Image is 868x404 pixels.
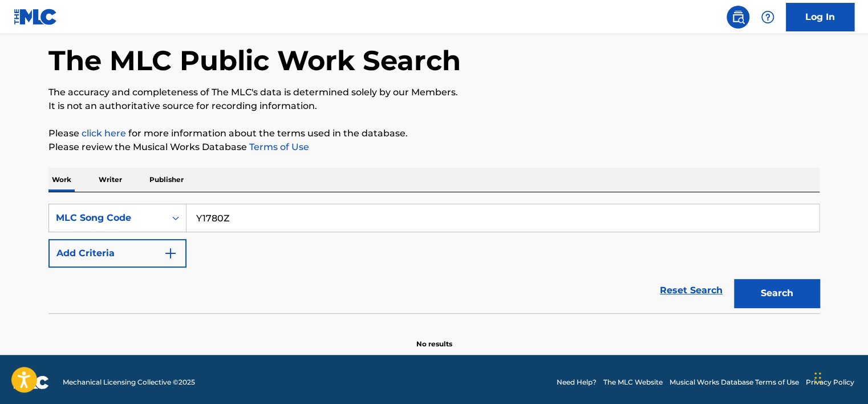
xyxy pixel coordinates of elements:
p: It is not an authoritative source for recording information. [48,99,820,113]
img: MLC Logo [14,9,58,25]
a: Log In [786,3,854,31]
p: No results [416,325,452,349]
form: Search Form [48,204,820,313]
img: help [761,10,774,24]
div: Help [756,6,779,29]
a: Reset Search [654,278,728,303]
iframe: Chat Widget [811,349,868,404]
p: Publisher [146,168,187,192]
div: Drag [814,361,821,395]
img: 9d2ae6d4665cec9f34b9.svg [164,247,177,260]
a: Need Help? [557,377,597,387]
p: Please review the Musical Works Database [48,140,820,154]
img: search [731,10,745,24]
span: Mechanical Licensing Collective © 2025 [63,377,195,387]
a: The MLC Website [603,377,663,387]
button: Add Criteria [48,239,186,268]
div: MLC Song Code [56,211,159,225]
button: Search [734,279,820,308]
a: Musical Works Database Terms of Use [670,377,799,387]
a: Privacy Policy [806,377,854,387]
p: The accuracy and completeness of The MLC's data is determined solely by our Members. [48,86,820,99]
h1: The MLC Public Work Search [48,43,461,78]
p: Writer [95,168,125,192]
p: Please for more information about the terms used in the database. [48,127,820,140]
a: click here [82,128,126,139]
a: Terms of Use [247,142,309,152]
p: Work [48,168,75,192]
a: Public Search [727,6,749,29]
